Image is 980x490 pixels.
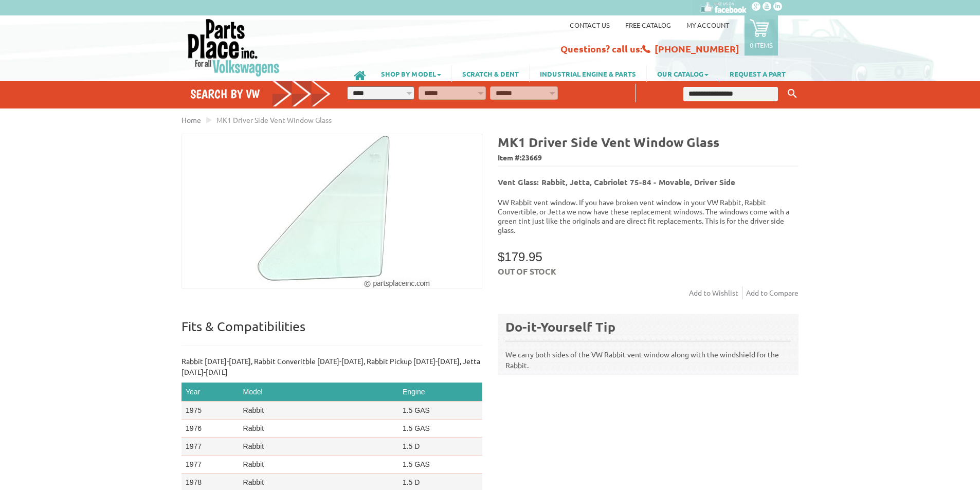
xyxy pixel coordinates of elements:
a: OUR CATALOG [647,65,719,82]
a: SCRATCH & DENT [452,65,529,82]
td: 1977 [182,438,239,456]
b: Do-it-Yourself Tip [505,318,615,335]
td: 1.5 GAS [398,402,482,420]
a: Add to Wishlist [689,286,742,299]
a: Free Catalog [625,21,671,29]
button: Keyword Search [785,85,800,102]
td: 1977 [182,456,239,474]
img: MK1 Driver Side Vent Window Glass [233,134,431,288]
td: Rabbit [239,438,398,456]
span: MK1 Driver Side Vent Window Glass [216,115,332,124]
th: Model [239,383,398,402]
span: Out of stock [498,266,556,277]
td: Rabbit [239,420,398,438]
span: Item #: [498,151,798,166]
td: 1.5 GAS [398,420,482,438]
a: My Account [686,21,729,29]
a: Add to Compare [746,286,798,299]
span: 23669 [521,153,542,162]
th: Engine [398,383,482,402]
a: 0 items [745,15,778,56]
td: 1.5 GAS [398,456,482,474]
p: Rabbit [DATE]-[DATE], Rabbit Converitble [DATE]-[DATE], Rabbit Pickup [DATE]-[DATE], Jetta [DATE]... [182,356,482,377]
a: INDUSTRIAL ENGINE & PARTS [530,65,646,82]
p: 0 items [750,41,773,49]
td: Rabbit [239,402,398,420]
p: We carry both sides of the VW Rabbit vent window along with the windshield for the Rabbit. [505,340,791,371]
a: Home [182,115,201,124]
span: $179.95 [498,250,542,264]
p: VW Rabbit vent window. If you have broken vent window in your VW Rabbit, Rabbit Convertible, or J... [498,197,798,234]
b: Vent Glass: Rabbit, Jetta, Cabriolet 75-84 - Movable, Driver Side [498,177,735,187]
img: Parts Place Inc! [187,18,281,77]
td: 1975 [182,402,239,420]
td: 1976 [182,420,239,438]
b: MK1 Driver Side Vent Window Glass [498,134,719,150]
a: SHOP BY MODEL [371,65,451,82]
a: REQUEST A PART [719,65,796,82]
td: 1.5 D [398,438,482,456]
th: Year [182,383,239,402]
td: Rabbit [239,456,398,474]
p: Fits & Compatibilities [182,318,482,346]
h4: Search by VW [190,86,331,101]
a: Contact us [570,21,610,29]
